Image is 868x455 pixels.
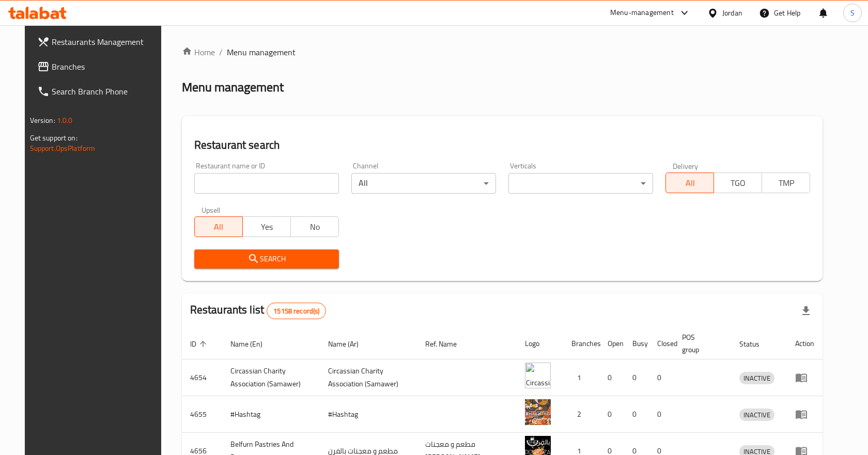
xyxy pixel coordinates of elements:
[525,399,551,425] img: #Hashtag
[624,396,649,433] td: 0
[563,328,599,359] th: Branches
[190,302,327,319] h2: Restaurants list
[665,172,714,193] button: All
[517,328,563,359] th: Logo
[30,131,78,145] span: Get support on:
[30,142,96,155] a: Support.OpsPlatform
[762,172,810,193] button: TMP
[203,253,331,265] span: Search
[739,409,774,421] div: INACTIVE
[850,7,855,19] span: S
[563,396,599,433] td: 2
[320,359,417,396] td: ​Circassian ​Charity ​Association​ (Samawer)
[29,29,170,54] a: Restaurants Management
[267,306,326,316] span: 15158 record(s)
[57,114,73,127] span: 1.0.0
[670,176,710,191] span: All
[795,371,814,384] div: Menu
[525,363,551,388] img: ​Circassian ​Charity ​Association​ (Samawer)
[227,46,296,58] span: Menu management
[508,173,653,194] div: ​
[52,60,162,73] span: Branches
[182,396,222,433] td: 4655
[563,359,599,396] td: 1
[222,359,320,396] td: ​Circassian ​Charity ​Association​ (Samawer)
[29,54,170,79] a: Branches
[718,176,758,191] span: TGO
[739,372,774,384] div: INACTIVE
[599,396,624,433] td: 0
[247,219,287,234] span: Yes
[320,396,417,433] td: #Hashtag
[649,396,674,433] td: 0
[425,338,470,350] span: Ref. Name
[194,137,811,153] h2: Restaurant search
[199,219,239,234] span: All
[649,328,674,359] th: Closed
[267,303,326,319] div: Total records count
[682,331,719,356] span: POS group
[230,338,276,350] span: Name (En)
[624,328,649,359] th: Busy
[624,359,649,396] td: 0
[722,7,742,19] div: Jordan
[599,359,624,396] td: 0
[182,79,284,96] h2: Menu management
[787,328,823,359] th: Action
[610,7,674,19] div: Menu-management
[194,216,243,237] button: All
[766,176,806,191] span: TMP
[194,173,339,194] input: Search for restaurant name or ID..
[794,299,818,323] div: Export file
[649,359,674,396] td: 0
[52,85,162,98] span: Search Branch Phone
[194,249,339,269] button: Search
[295,219,335,234] span: No
[182,46,823,58] nav: breadcrumb
[328,338,372,350] span: Name (Ar)
[673,162,699,169] label: Delivery
[30,114,55,127] span: Version:
[290,216,339,237] button: No
[739,372,774,384] span: INACTIVE
[739,338,773,350] span: Status
[242,216,291,237] button: Yes
[714,172,762,193] button: TGO
[182,46,215,58] a: Home
[202,206,221,213] label: Upsell
[182,359,222,396] td: 4654
[219,46,223,58] li: /
[351,173,496,194] div: All
[795,408,814,420] div: Menu
[739,409,774,421] span: INACTIVE
[52,36,162,48] span: Restaurants Management
[599,328,624,359] th: Open
[29,79,170,104] a: Search Branch Phone
[222,396,320,433] td: #Hashtag
[190,338,210,350] span: ID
